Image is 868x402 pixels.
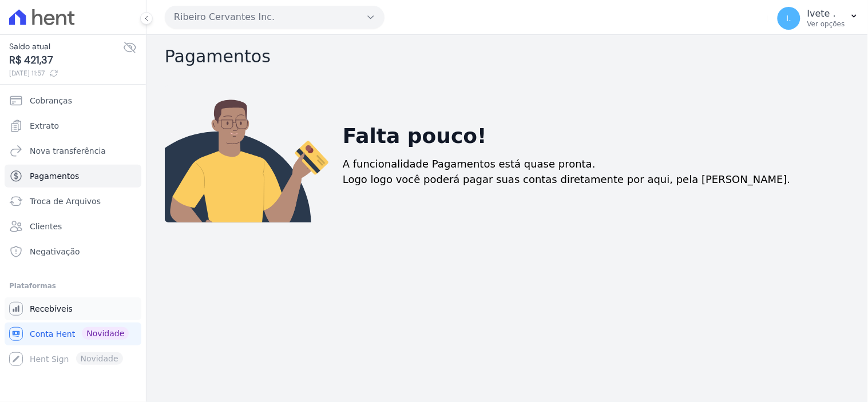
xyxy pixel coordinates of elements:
a: Cobranças [5,89,141,112]
a: Recebíveis [5,297,141,320]
p: Ivete . [807,8,845,19]
span: Recebíveis [30,303,73,315]
a: Conta Hent Novidade [5,323,141,345]
a: Extrato [5,114,141,137]
span: Novidade [82,327,129,340]
p: A funcionalidade Pagamentos está quase pronta. [343,156,596,172]
a: Nova transferência [5,140,141,162]
a: Clientes [5,215,141,238]
button: I. Ivete . Ver opções [768,2,868,34]
h2: Pagamentos [165,46,850,67]
button: Ribeiro Cervantes Inc. [165,6,385,29]
span: Clientes [30,221,62,232]
span: Extrato [30,120,59,132]
span: Troca de Arquivos [30,196,101,207]
p: Ver opções [807,19,845,29]
span: Negativação [30,246,80,257]
nav: Sidebar [9,89,137,371]
a: Negativação [5,240,141,263]
div: Plataformas [9,279,137,293]
span: Cobranças [30,95,72,106]
span: I. [787,14,792,22]
span: R$ 421,37 [9,53,123,68]
span: Nova transferência [30,145,106,157]
a: Pagamentos [5,165,141,188]
h2: Falta pouco! [343,121,487,152]
p: Logo logo você poderá pagar suas contas diretamente por aqui, pela [PERSON_NAME]. [343,172,791,187]
span: Pagamentos [30,170,79,182]
span: [DATE] 11:57 [9,68,123,78]
a: Troca de Arquivos [5,190,141,213]
span: Conta Hent [30,328,75,340]
span: Saldo atual [9,41,123,53]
